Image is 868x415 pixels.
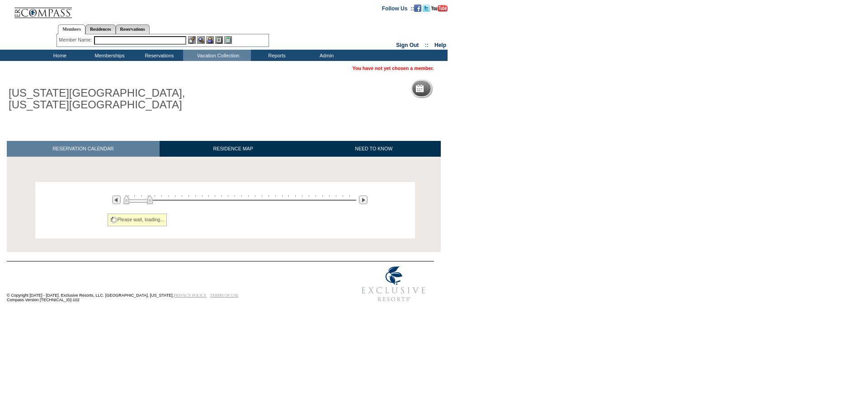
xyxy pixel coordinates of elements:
[7,141,160,157] a: RESERVATION CALENDAR
[34,50,84,61] td: Home
[133,50,183,61] td: Reservations
[7,85,209,113] h1: [US_STATE][GEOGRAPHIC_DATA], [US_STATE][GEOGRAPHIC_DATA]
[188,36,196,44] img: b_edit.gif
[251,50,301,61] td: Reports
[7,262,323,307] td: © Copyright [DATE] - [DATE]. Exclusive Resorts, LLC. [GEOGRAPHIC_DATA], [US_STATE]. Compass Versi...
[359,196,368,204] img: Next
[210,293,239,298] a: TERMS OF USE
[197,36,205,44] img: View
[414,5,421,12] img: Become our fan on Facebook
[85,24,116,34] a: Residences
[414,5,421,10] a: Become our fan on Facebook
[112,196,121,204] img: Previous
[224,36,232,44] img: b_calculator.gif
[84,50,133,61] td: Memberships
[431,5,448,12] img: Subscribe to our YouTube Channel
[423,5,430,12] img: Follow us on Twitter
[434,42,446,48] a: Help
[353,65,434,71] span: You have not yet chosen a member.
[423,5,430,10] a: Follow us on Twitter
[301,50,350,61] td: Admin
[160,141,307,157] a: RESIDENCE MAP
[215,36,223,44] img: Reservations
[382,5,414,12] td: Follow Us ::
[431,5,448,10] a: Subscribe to our YouTube Channel
[108,214,167,226] div: Please wait, loading...
[174,293,207,298] a: PRIVACY POLICY
[116,24,150,34] a: Reservations
[427,86,496,92] h5: Reservation Calendar
[425,42,429,48] span: ::
[353,261,434,307] img: Exclusive Resorts
[206,36,214,44] img: Impersonate
[183,50,251,61] td: Vacation Collection
[307,141,441,157] a: NEED TO KNOW
[396,42,419,48] a: Sign Out
[59,36,94,44] div: Member Name:
[110,216,118,224] img: spinner2.gif
[58,24,85,34] a: Members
